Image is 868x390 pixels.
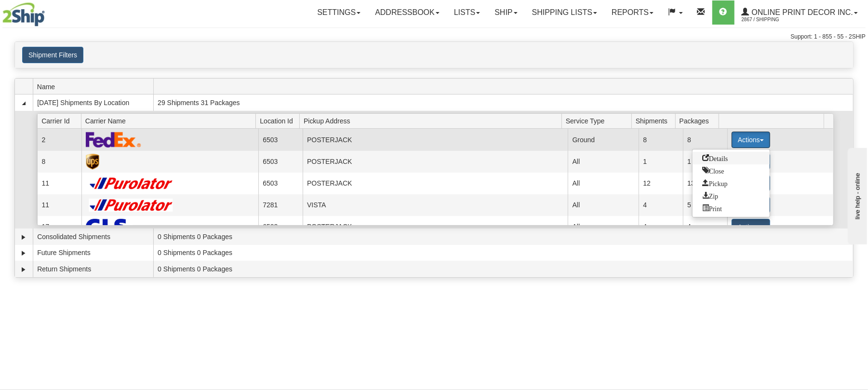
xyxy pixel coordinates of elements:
td: 17 [37,216,81,238]
td: 6503 [258,129,303,150]
td: 4 [683,216,727,238]
span: Online Print Decor Inc. [749,8,853,16]
td: 4 [639,194,683,216]
span: Carrier Id [41,113,81,128]
img: logo2867.jpg [2,2,45,27]
td: 7281 [258,194,303,216]
a: Settings [310,0,368,25]
td: All [568,173,639,194]
span: Packages [680,113,719,128]
td: 2 [37,129,81,150]
td: POSTERJACK [303,173,568,194]
span: 2867 / Shipping [742,15,814,25]
td: 6503 [258,216,303,238]
td: POSTERJACK [303,151,568,173]
td: All [568,216,639,238]
td: [DATE] Shipments By Location [33,94,153,111]
a: Expand [19,265,28,274]
td: POSTERJACK [303,216,568,238]
td: 6503 [258,173,303,194]
td: Consolidated Shipments [33,229,153,245]
td: All [568,194,639,216]
a: Go to Details view [693,152,770,164]
td: All [568,151,639,173]
span: Service Type [566,113,631,128]
a: Print or Download All Shipping Documents in one file [693,202,770,215]
td: 5 [683,194,727,216]
a: Close this group [693,164,770,177]
td: 8 [683,129,727,150]
a: Lists [447,0,487,25]
img: Purolator [86,177,177,190]
td: Future Shipments [33,245,153,261]
td: POSTERJACK [303,129,568,150]
span: Pickup Address [304,113,561,128]
td: 8 [37,151,81,173]
a: Online Print Decor Inc. 2867 / Shipping [734,0,865,25]
a: Addressbook [368,0,447,25]
img: UPS [86,154,99,170]
td: 0 Shipments 0 Packages [153,245,853,261]
td: Return Shipments [33,261,153,277]
td: 12 [639,173,683,194]
td: 6503 [258,151,303,173]
td: 8 [639,129,683,150]
td: 0 Shipments 0 Packages [153,261,853,277]
span: Shipments [636,113,675,128]
td: 4 [639,216,683,238]
span: Name [37,79,153,94]
img: GLS Canada [86,219,133,235]
td: VISTA [303,194,568,216]
a: Zip and Download All Shipping Documents [693,189,770,202]
td: 1 [639,151,683,173]
td: 11 [37,173,81,194]
button: Shipment Filters [22,47,83,63]
a: Request a carrier pickup [693,177,770,189]
td: 0 Shipments 0 Packages [153,229,853,245]
td: 11 [37,194,81,216]
td: 13 [683,173,727,194]
span: Close [702,167,724,174]
a: Expand [19,232,28,242]
td: 29 Shipments 31 Packages [153,94,853,111]
td: 1 [683,151,727,173]
div: Support: 1 - 855 - 55 - 2SHIP [2,33,866,41]
span: Details [702,154,728,161]
a: Reports [604,0,661,25]
button: Actions [732,219,770,235]
img: FedEx Express® [86,132,141,148]
button: Actions [732,132,770,148]
a: Expand [19,248,28,258]
td: Ground [568,129,639,150]
img: Purolator [86,199,177,212]
div: live help - online [7,8,89,15]
span: Carrier Name [85,113,256,128]
span: Pickup [702,179,728,186]
span: Print [702,204,722,211]
span: Location Id [260,113,299,128]
a: Ship [487,0,524,25]
a: Shipping lists [525,0,604,25]
iframe: chat widget [846,146,867,244]
span: Zip [702,192,718,199]
a: Collapse [19,98,28,108]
